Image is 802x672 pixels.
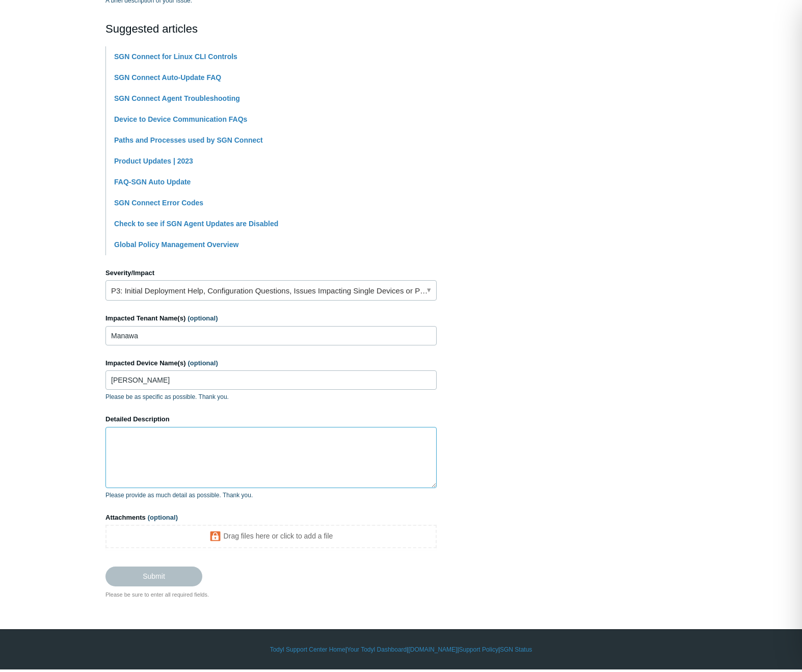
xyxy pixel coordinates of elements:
[188,314,218,322] span: (optional)
[105,20,437,37] h2: Suggested articles
[114,240,238,249] a: Global Policy Management Overview
[114,178,191,186] a: FAQ-SGN Auto Update
[500,645,532,654] a: SGN Status
[114,94,240,102] a: SGN Connect Agent Troubleshooting
[114,115,247,123] a: Device to Device Communication FAQs
[408,645,457,654] a: [DOMAIN_NAME]
[105,280,437,301] a: P3: Initial Deployment Help, Configuration Questions, Issues Impacting Single Devices or Past Out...
[148,514,178,521] span: (optional)
[114,73,221,82] a: SGN Connect Auto-Update FAQ
[114,157,193,165] a: Product Updates | 2023
[105,590,437,599] div: Please be sure to enter all required fields.
[114,199,203,207] a: SGN Connect Error Codes
[105,491,437,500] p: Please provide as much detail as possible. Thank you.
[114,220,278,228] a: Check to see if SGN Agent Updates are Disabled
[105,414,437,424] label: Detailed Description
[105,392,437,401] p: Please be as specific as possible. Thank you.
[105,513,437,523] label: Attachments
[105,358,437,368] label: Impacted Device Name(s)
[459,645,498,654] a: Support Policy
[105,567,202,586] input: Submit
[114,136,263,144] a: Paths and Processes used by SGN Connect
[105,268,437,278] label: Severity/Impact
[347,645,407,654] a: Your Todyl Dashboard
[105,313,437,324] label: Impacted Tenant Name(s)
[188,359,218,367] span: (optional)
[105,645,697,654] div: | | | |
[114,52,237,61] a: SGN Connect for Linux CLI Controls
[270,645,345,654] a: Todyl Support Center Home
